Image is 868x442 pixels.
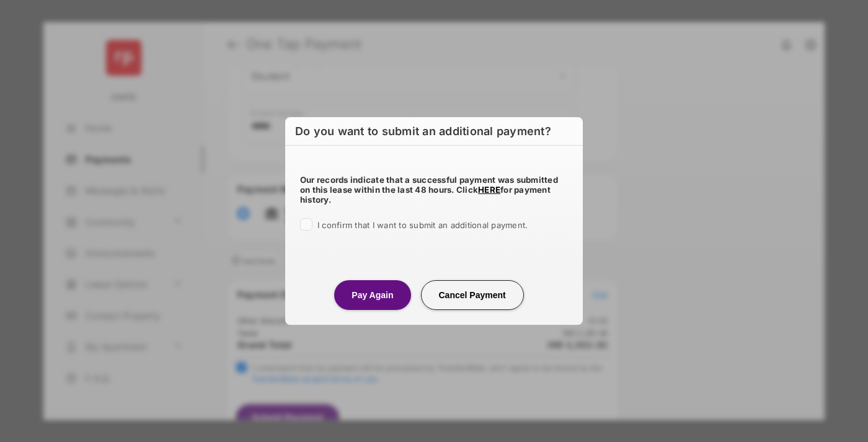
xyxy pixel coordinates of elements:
h6: Do you want to submit an additional payment? [285,117,583,146]
h5: Our records indicate that a successful payment was submitted on this lease within the last 48 hou... [300,175,568,205]
span: I confirm that I want to submit an additional payment. [317,220,528,230]
button: Pay Again [334,280,410,310]
a: HERE [478,185,500,195]
button: Cancel Payment [421,280,524,310]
